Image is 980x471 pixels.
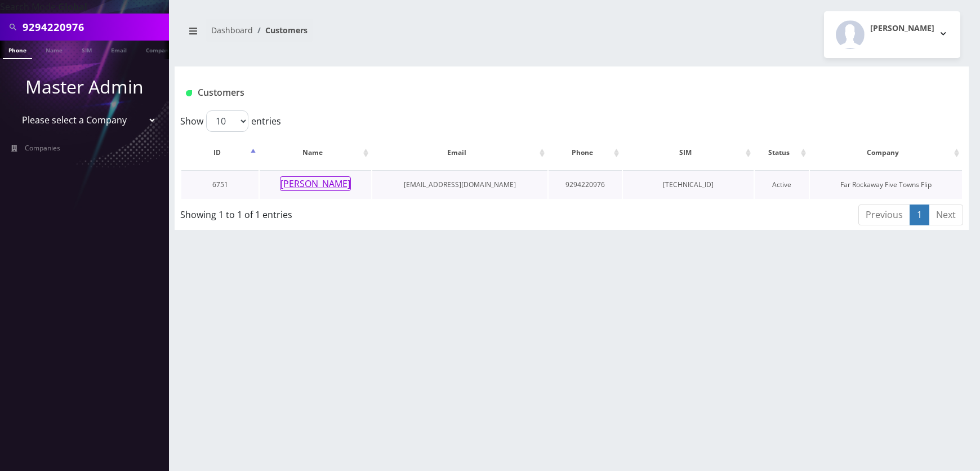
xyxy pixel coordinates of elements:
[58,1,87,13] strong: Global
[253,24,308,36] li: Customers
[280,176,351,191] button: [PERSON_NAME]
[40,41,68,58] a: Name
[824,11,960,58] button: [PERSON_NAME]
[623,136,754,169] th: SIM: activate to sort column ascending
[140,41,178,58] a: Company
[180,110,281,132] label: Show entries
[929,205,963,225] a: Next
[910,205,929,225] a: 1
[755,170,809,199] td: Active
[372,136,547,169] th: Email: activate to sort column ascending
[181,136,259,169] th: ID: activate to sort column descending
[105,41,132,58] a: Email
[372,170,547,199] td: [EMAIL_ADDRESS][DOMAIN_NAME]
[76,41,97,58] a: SIM
[180,203,498,221] div: Showing 1 to 1 of 1 entries
[25,143,60,153] span: Companies
[183,19,563,51] nav: breadcrumb
[810,136,962,169] th: Company: activate to sort column ascending
[549,170,622,199] td: 9294220976
[623,170,754,199] td: [TECHNICAL_ID]
[3,41,32,59] a: Phone
[206,110,248,132] select: Showentries
[186,87,826,98] h1: Customers
[858,205,910,225] a: Previous
[870,24,934,33] h2: [PERSON_NAME]
[23,16,166,38] input: Search All Companies
[810,170,962,199] td: Far Rockaway Five Towns Flip
[260,136,371,169] th: Name: activate to sort column ascending
[755,136,809,169] th: Status: activate to sort column ascending
[181,170,259,199] td: 6751
[549,136,622,169] th: Phone: activate to sort column ascending
[211,25,253,35] a: Dashboard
